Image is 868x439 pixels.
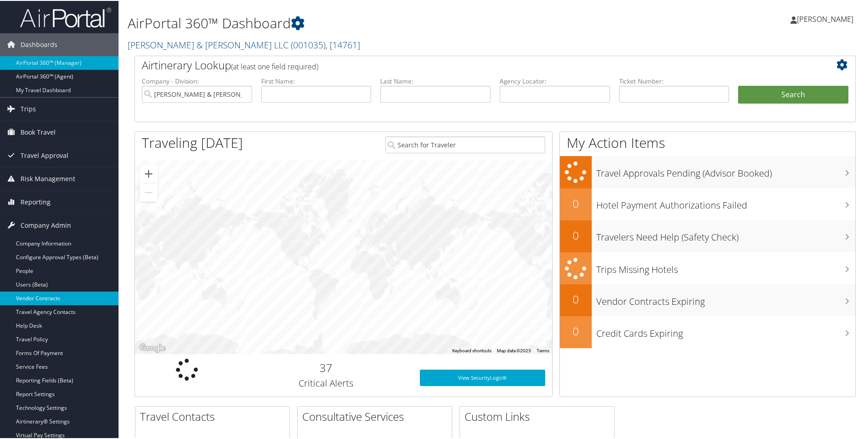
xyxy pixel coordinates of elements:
[560,291,592,306] h2: 0
[537,347,549,352] a: Terms (opens in new tab)
[465,408,614,423] h2: Custom Links
[500,76,610,85] label: Agency Locator:
[325,38,360,50] span: , [ 14761 ]
[246,359,406,375] h2: 37
[560,219,855,251] a: 0Travelers Need Help (Safety Check)
[560,227,592,242] h2: 0
[302,408,452,423] h2: Consultative Services
[560,188,855,219] a: 0Hotel Payment Authorizations Failed
[139,183,158,201] button: Zoom out
[797,13,853,23] span: [PERSON_NAME]
[231,61,318,71] span: (at least one field required)
[139,164,158,182] button: Zoom in
[261,76,372,85] label: First Name:
[21,120,56,143] span: Book Travel
[246,376,406,389] h3: Critical Alerts
[596,162,855,179] h3: Travel Approvals Pending (Advisor Booked)
[140,408,289,423] h2: Travel Contacts
[596,258,855,275] h3: Trips Missing Hotels
[21,167,75,189] span: Risk Management
[21,190,51,213] span: Reporting
[560,315,855,347] a: 0Credit Cards Expiring
[619,76,729,85] label: Ticket Number:
[291,38,325,50] span: ( 001035 )
[142,76,252,85] label: Company - Division:
[596,225,855,243] h3: Travelers Need Help (Safety Check)
[21,143,68,166] span: Travel Approval
[596,193,855,211] h3: Hotel Payment Authorizations Failed
[21,213,71,236] span: Company Admin
[790,5,863,32] a: [PERSON_NAME]
[738,85,848,103] button: Search
[128,38,360,50] a: [PERSON_NAME] & [PERSON_NAME] LLC
[560,251,855,284] a: Trips Missing Hotels
[560,132,855,152] h1: My Action Items
[21,97,36,120] span: Trips
[142,57,788,72] h2: Airtinerary Lookup
[420,369,545,385] a: View SecurityLogic®
[142,132,243,152] h1: Traveling [DATE]
[452,347,491,353] button: Keyboard shortcuts
[20,6,111,27] img: airportal-logo.png
[137,341,167,353] img: Google
[596,290,855,307] h3: Vendor Contracts Expiring
[385,136,545,152] input: Search for Traveler
[560,195,592,210] h2: 0
[497,347,531,352] span: Map data ©2025
[560,323,592,338] h2: 0
[596,322,855,339] h3: Credit Cards Expiring
[137,341,167,353] a: Open this area in Google Maps (opens a new window)
[380,76,491,85] label: Last Name:
[560,155,855,188] a: Travel Approvals Pending (Advisor Booked)
[128,13,618,32] h1: AirPortal 360™ Dashboard
[560,283,855,315] a: 0Vendor Contracts Expiring
[21,32,57,55] span: Dashboards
